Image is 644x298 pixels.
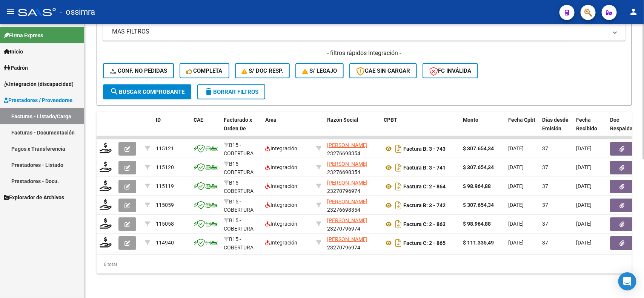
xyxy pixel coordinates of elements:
i: Descargar documento [393,199,403,211]
div: 23276698354 [327,141,378,157]
datatable-header-cell: Razón Social [324,112,381,145]
mat-icon: person [629,7,638,16]
span: [DATE] [508,183,524,189]
span: FC Inválida [429,67,471,74]
strong: $ 307.654,34 [463,202,494,208]
div: 23276698354 [327,197,378,213]
span: Integración [265,145,297,151]
datatable-header-cell: Facturado x Orden De [221,112,262,145]
strong: $ 98.964,88 [463,183,491,189]
span: 37 [542,164,548,170]
span: 37 [542,183,548,189]
span: [DATE] [508,164,524,170]
span: [PERSON_NAME] [327,161,367,167]
span: [PERSON_NAME] [327,142,367,148]
button: S/ legajo [295,63,344,78]
i: Descargar documento [393,237,403,249]
span: [DATE] [508,202,524,208]
span: B15 - COBERTURA DE SALUD S.A. [224,199,258,222]
button: FC Inválida [423,63,478,78]
strong: Factura C: 2 - 865 [403,240,446,246]
span: [PERSON_NAME] [327,217,367,223]
span: 37 [542,240,548,246]
span: 37 [542,221,548,227]
span: [DATE] [576,202,592,208]
span: [PERSON_NAME] [327,180,367,186]
span: Prestadores / Proveedores [4,96,72,104]
span: [DATE] [576,164,592,170]
datatable-header-cell: Días desde Emisión [539,112,573,145]
span: Integración [265,202,297,208]
button: Buscar Comprobante [103,84,191,99]
span: Fecha Cpbt [508,117,535,123]
span: Area [265,117,277,123]
span: Integración [265,221,297,227]
span: CAE [194,117,203,123]
span: Días desde Emisión [542,117,569,131]
span: Conf. no pedidas [110,67,167,74]
span: B15 - COBERTURA DE SALUD S.A. [224,161,258,184]
span: Padrón [4,64,28,72]
span: 115121 [156,145,174,151]
strong: Factura B: 3 - 743 [403,146,446,152]
datatable-header-cell: CAE [191,112,221,145]
span: 115058 [156,221,174,227]
strong: Factura C: 2 - 863 [403,221,446,227]
span: B15 - COBERTURA DE SALUD S.A. [224,236,258,260]
span: ID [156,117,161,123]
span: [PERSON_NAME] [327,199,367,205]
div: 6 total [97,255,632,274]
span: [DATE] [576,145,592,151]
span: Integración (discapacidad) [4,80,74,88]
strong: $ 307.654,34 [463,145,494,151]
i: Descargar documento [393,218,403,230]
datatable-header-cell: ID [153,112,191,145]
span: CAE SIN CARGAR [356,67,410,74]
mat-expansion-panel-header: MAS FILTROS [103,23,626,41]
button: Borrar Filtros [197,84,265,99]
button: Conf. no pedidas [103,63,174,78]
button: CAE SIN CARGAR [349,63,417,78]
strong: $ 98.964,88 [463,221,491,227]
span: [DATE] [576,221,592,227]
span: [DATE] [576,183,592,189]
div: Open Intercom Messenger [618,272,636,290]
div: 23276698354 [327,160,378,176]
span: Inicio [4,47,23,56]
mat-icon: delete [204,87,213,96]
span: [DATE] [576,240,592,246]
mat-panel-title: MAS FILTROS [112,28,607,36]
span: B15 - COBERTURA DE SALUD S.A. [224,217,258,241]
strong: Factura C: 2 - 864 [403,183,446,189]
div: 23270796974 [327,216,378,232]
strong: $ 307.654,34 [463,164,494,170]
span: 115120 [156,164,174,170]
button: Completa [180,63,229,78]
span: Integración [265,240,297,246]
span: Razón Social [327,117,358,123]
span: 37 [542,145,548,151]
mat-icon: search [110,87,119,96]
span: Buscar Comprobante [110,89,184,95]
i: Descargar documento [393,162,403,174]
h4: - filtros rápidos Integración - [103,49,626,57]
span: Firma Express [4,31,43,40]
span: S/ Doc Resp. [242,67,283,74]
span: - ossimra [60,4,95,20]
strong: $ 111.335,49 [463,240,494,246]
span: Fecha Recibido [576,117,597,131]
span: Doc Respaldatoria [610,117,644,131]
datatable-header-cell: Area [262,112,313,145]
i: Descargar documento [393,143,403,155]
datatable-header-cell: Monto [460,112,505,145]
span: Facturado x Orden De [224,117,252,131]
span: 37 [542,202,548,208]
span: Integración [265,183,297,189]
span: [DATE] [508,145,524,151]
span: S/ legajo [302,67,337,74]
span: B15 - COBERTURA DE SALUD S.A. [224,180,258,203]
span: Borrar Filtros [204,89,258,95]
span: [DATE] [508,221,524,227]
span: CPBT [384,117,397,123]
mat-icon: menu [6,7,15,16]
